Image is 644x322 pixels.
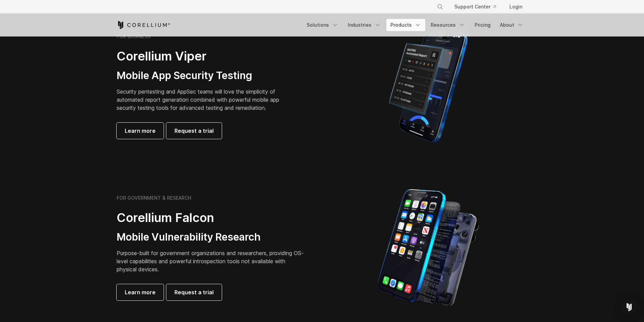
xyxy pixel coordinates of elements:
[496,19,528,31] a: About
[117,21,170,29] a: Corellium Home
[303,19,528,31] div: Navigation Menu
[117,210,306,225] h2: Corellium Falcon
[117,49,290,64] h2: Corellium Viper
[377,27,479,145] img: Corellium MATRIX automated report on iPhone showing app vulnerability test results across securit...
[117,69,290,82] h3: Mobile App Security Testing
[166,284,222,300] a: Request a trial
[434,1,446,13] button: Search
[166,123,222,139] a: Request a trial
[174,127,214,135] span: Request a trial
[377,189,479,307] img: iPhone model separated into the mechanics used to build the physical device.
[117,195,191,201] h6: FOR GOVERNMENT & RESEARCH
[117,88,290,112] p: Security pentesting and AppSec teams will love the simplicity of automated report generation comb...
[117,249,306,273] p: Purpose-built for government organizations and researchers, providing OS-level capabilities and p...
[504,1,528,13] a: Login
[174,288,214,296] span: Request a trial
[449,1,501,13] a: Support Center
[125,288,156,296] span: Learn more
[125,127,156,135] span: Learn more
[117,231,306,244] h3: Mobile Vulnerability Research
[303,19,342,31] a: Solutions
[621,299,637,315] div: Open Intercom Messenger
[471,19,495,31] a: Pricing
[386,19,425,31] a: Products
[429,1,528,13] div: Navigation Menu
[117,123,164,139] a: Learn more
[427,19,469,31] a: Resources
[344,19,385,31] a: Industries
[117,284,164,300] a: Learn more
